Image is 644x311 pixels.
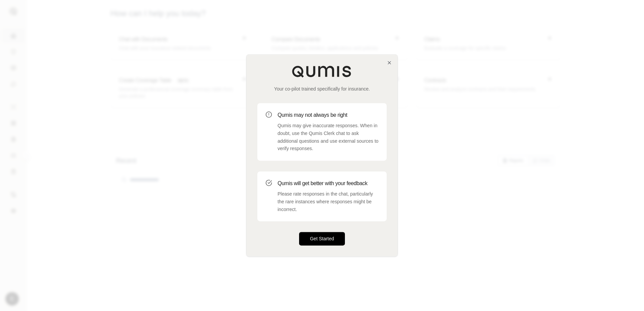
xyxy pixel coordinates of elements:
[299,232,345,246] button: Get Started
[278,122,379,152] p: Qumis may give inaccurate responses. When in doubt, use the Qumis Clerk chat to ask additional qu...
[278,179,379,187] h3: Qumis will get better with your feedback
[257,85,387,92] p: Your co-pilot trained specifically for insurance.
[292,65,352,77] img: Qumis Logo
[278,111,379,119] h3: Qumis may not always be right
[278,190,379,213] p: Please rate responses in the chat, particularly the rare instances where responses might be incor...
